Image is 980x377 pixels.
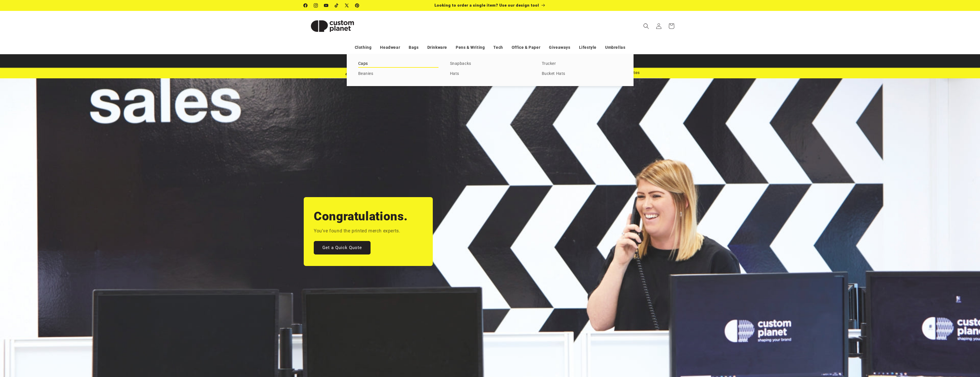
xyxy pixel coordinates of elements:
a: Drinkware [427,42,447,53]
a: Pens & Writing [456,42,485,53]
a: Bucket Hats [542,70,622,78]
p: You've found the printed merch experts. [314,227,400,235]
a: Custom Planet [301,11,363,41]
a: Lifestyle [579,42,597,53]
iframe: Chat Widget [884,315,980,377]
a: Tech [493,42,503,53]
a: Bags [409,42,418,53]
summary: Search [640,20,652,32]
a: Caps [358,60,439,68]
a: Clothing [355,42,372,53]
a: Snapbacks [450,60,530,68]
a: Beanies [358,70,439,78]
a: Get a Quick Quote [314,241,371,254]
span: Looking to order a single item? Use our design tool [435,3,539,7]
a: Trucker [542,60,622,68]
a: Office & Paper [512,42,540,53]
a: Umbrellas [605,42,625,53]
h2: Congratulations. [314,209,408,224]
img: Custom Planet [304,13,361,39]
a: Headwear [380,42,400,53]
a: Giveaways [549,42,570,53]
a: Hats [450,70,530,78]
